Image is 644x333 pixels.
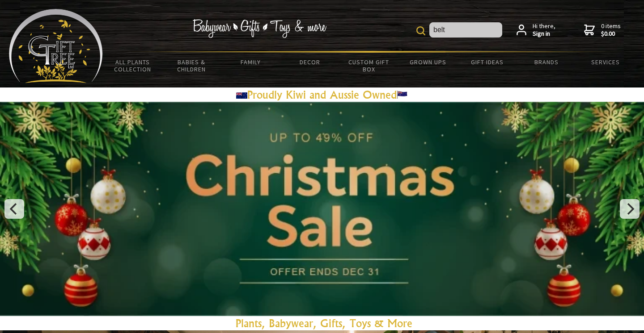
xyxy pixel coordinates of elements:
[576,53,635,71] a: Services
[517,22,555,38] a: Hi there,Sign in
[601,22,621,38] span: 0 items
[416,26,425,35] img: product search
[429,22,502,37] input: Site Search
[9,9,103,83] img: Babyware - Gifts - Toys and more...
[236,316,407,330] a: Plants, Babywear, Gifts, Toys & Mor
[517,53,576,71] a: Brands
[533,30,555,38] strong: Sign in
[280,53,339,71] a: Decor
[339,53,398,79] a: Custom Gift Box
[103,53,162,79] a: All Plants Collection
[236,88,408,101] a: Proudly Kiwi and Aussie Owned
[398,53,458,71] a: Grown Ups
[458,53,517,71] a: Gift Ideas
[221,53,280,71] a: Family
[601,30,621,38] strong: $0.00
[193,19,327,38] img: Babywear - Gifts - Toys & more
[4,199,24,219] button: Previous
[533,22,555,38] span: Hi there,
[584,22,621,38] a: 0 items$0.00
[162,53,221,79] a: Babies & Children
[620,199,640,219] button: Next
